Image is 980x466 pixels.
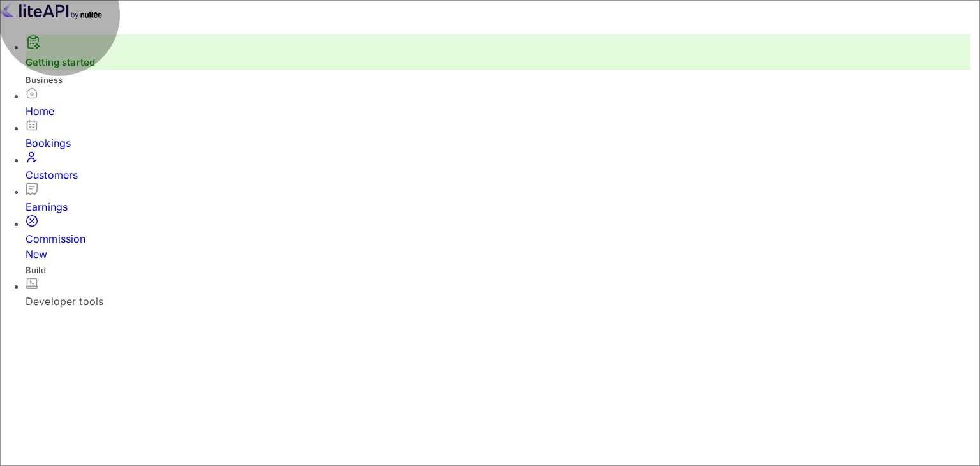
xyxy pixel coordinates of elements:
[26,56,95,68] a: Getting started
[26,231,970,262] div: Commission
[26,265,46,275] span: Build
[26,75,63,85] span: Business
[26,167,970,183] div: Customers
[26,199,970,214] div: Earnings
[26,103,970,119] div: Home
[26,135,970,151] div: Bookings
[26,246,970,262] div: New
[26,294,970,309] div: Developer tools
